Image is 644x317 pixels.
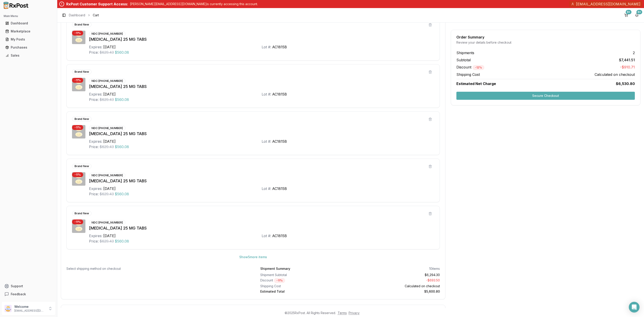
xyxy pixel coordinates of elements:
[89,144,99,149] div: Price:
[2,290,55,298] button: Feedback
[352,284,440,288] div: Calculated on checkout
[89,36,434,43] div: [MEDICAL_DATA] 25 MG TABS
[429,266,440,271] div: 10 items
[595,72,635,77] span: Calculated on checkout
[5,53,52,58] div: Sales
[72,164,91,169] div: Brand New
[72,219,85,233] img: Jardiance 25 MG TABS
[352,289,440,294] div: $5,600.80
[2,28,55,35] button: Marketplace
[633,12,640,19] button: 9+
[72,78,83,83] div: - 11 %
[89,191,99,197] div: Price:
[456,57,471,63] span: Subtotal
[272,139,287,144] div: AC1815B
[4,35,53,43] a: My Posts
[456,81,496,86] span: Estimated Net Charge
[262,186,271,191] div: Lot #:
[272,233,287,238] div: AC1815B
[89,126,125,131] div: NDC: [PHONE_NUMBER]
[2,52,55,59] button: Sales
[14,304,45,309] p: Welcome
[115,191,129,197] span: $560.08
[2,20,55,27] button: Dashboard
[5,29,52,34] div: Marketplace
[100,144,114,149] span: $629.43
[72,69,91,74] div: Brand New
[89,173,125,178] div: NDC: [PHONE_NUMBER]
[616,81,635,86] span: $6,530.80
[72,22,91,27] div: Brand New
[115,144,129,149] span: $560.08
[89,79,125,83] div: NDC: [PHONE_NUMBER]
[619,57,635,63] span: $7,441.51
[89,220,125,225] div: NDC: [PHONE_NUMBER]
[130,2,258,6] p: [PERSON_NAME][EMAIL_ADDRESS][DOMAIN_NAME] is currently accessing this account.
[89,91,102,97] div: Expires:
[69,13,85,17] a: Dashboard
[72,31,83,36] div: - 11 %
[456,65,484,69] span: Discount
[456,35,635,39] div: Order Summary
[72,31,85,44] img: Jardiance 25 MG TABS
[115,238,129,244] span: $560.08
[72,172,83,177] div: - 11 %
[472,65,484,70] div: - 12 %
[72,117,91,121] div: Brand New
[5,21,52,26] div: Dashboard
[69,13,99,17] nav: breadcrumb
[262,44,271,50] div: Lot #:
[72,172,85,186] img: Jardiance 25 MG TABS
[260,266,290,271] div: Shipment Summary
[72,78,85,91] img: Jardiance 25 MG TABS
[272,186,287,191] div: AC1815B
[89,186,102,191] div: Expires:
[262,233,271,238] div: Lot #:
[72,125,85,138] img: Jardiance 25 MG TABS
[5,45,52,50] div: Purchases
[456,72,480,77] span: Shipping Cost
[103,233,116,238] div: [DATE]
[89,31,125,36] div: NDC: [PHONE_NUMBER]
[260,273,348,277] div: Shipment Subtotal
[89,50,99,55] div: Price:
[274,278,285,283] div: - 11 %
[115,97,129,102] span: $560.08
[260,289,348,294] div: Estimated Total
[89,225,434,231] div: [MEDICAL_DATA] 25 MG TABS
[89,233,102,238] div: Expires:
[103,139,116,144] div: [DATE]
[103,186,116,191] div: [DATE]
[272,44,287,50] div: AC1815B
[4,19,53,27] a: Dashboard
[633,50,635,55] span: 2
[2,282,55,290] button: Support
[72,125,83,130] div: - 11 %
[576,1,640,7] span: [EMAIL_ADDRESS][DOMAIN_NAME]
[4,51,53,60] a: Sales
[272,91,287,97] div: AC1815B
[623,12,630,19] button: 9+
[4,305,12,312] img: User avatar
[4,14,53,18] h2: Main Menu
[72,211,91,216] div: Brand New
[72,219,83,224] div: - 11 %
[66,266,246,271] div: Select shipping method on checkout
[100,191,114,197] span: $629.43
[89,139,102,144] div: Expires:
[66,1,128,7] div: RxPost Customer Support Access:
[236,253,271,261] button: Show5more items
[89,178,434,184] div: [MEDICAL_DATA] 25 MG TABS
[89,238,99,244] div: Price:
[629,302,640,313] div: Open Intercom Messenger
[100,238,114,244] span: $629.43
[115,50,129,55] span: $560.08
[4,27,53,35] a: Marketplace
[349,311,360,315] a: Privacy
[89,83,434,90] div: [MEDICAL_DATA] 25 MG TABS
[2,44,55,51] button: Purchases
[103,91,116,97] div: [DATE]
[103,44,116,50] div: [DATE]
[2,2,30,9] img: RxPost Logo
[100,50,114,55] span: $629.43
